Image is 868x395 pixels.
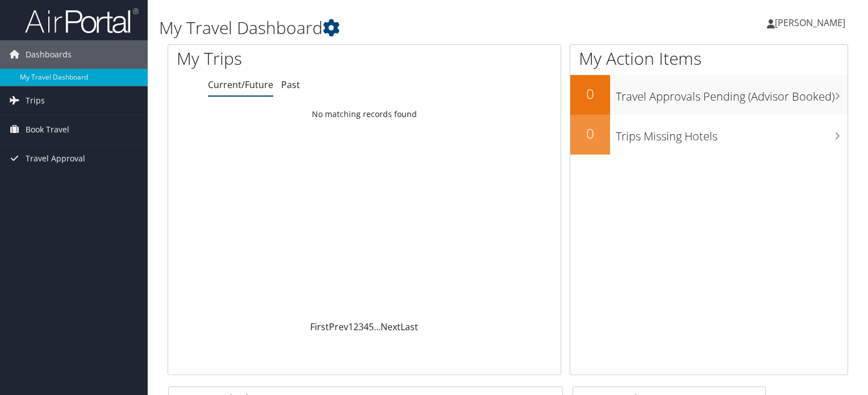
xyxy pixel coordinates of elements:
img: airportal-logo.png [25,7,139,34]
h1: My Trips [177,47,389,70]
td: No matching records found [168,104,561,124]
span: Trips [26,86,45,115]
a: First [310,321,329,333]
a: Current/Future [208,78,273,91]
a: 1 [348,321,353,333]
a: 4 [364,321,369,333]
a: Last [400,321,418,333]
h2: 0 [570,124,610,143]
h1: My Travel Dashboard [159,16,624,40]
h3: Travel Approvals Pending (Advisor Booked) [616,83,848,105]
span: … [374,321,381,333]
span: [PERSON_NAME] [775,16,845,29]
h2: 0 [570,84,610,103]
span: Book Travel [26,115,69,144]
a: 0Trips Missing Hotels [570,115,848,155]
a: [PERSON_NAME] [767,6,857,40]
h3: Trips Missing Hotels [616,123,848,144]
span: Dashboards [26,40,72,69]
a: Past [281,78,300,91]
a: Next [381,321,400,333]
a: Prev [329,321,348,333]
a: 3 [358,321,364,333]
h1: My Action Items [570,47,848,70]
a: 0Travel Approvals Pending (Advisor Booked) [570,75,848,115]
a: 2 [353,321,358,333]
a: 5 [369,321,374,333]
span: Travel Approval [26,144,85,173]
